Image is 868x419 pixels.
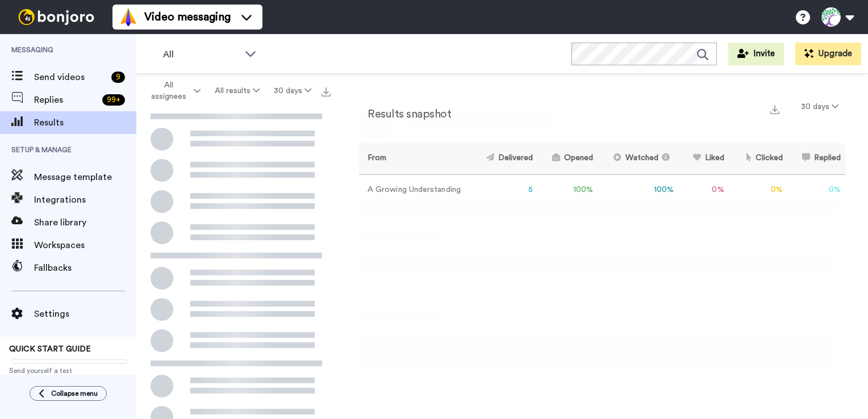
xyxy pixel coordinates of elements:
[598,143,678,174] th: Watched
[767,100,783,117] button: Export a summary of each team member’s results that match this filter now.
[34,170,136,184] span: Message template
[9,345,91,353] span: QUICK START GUIDE
[9,366,127,375] span: Send yourself a test
[208,81,267,101] button: All results
[537,143,598,174] th: Opened
[34,116,136,129] span: Results
[34,193,136,207] span: Integrations
[119,8,137,26] img: vm-color.svg
[678,143,728,174] th: Liked
[266,81,318,101] button: 30 days
[34,70,107,84] span: Send videos
[318,82,334,99] button: Export all results that match these filters now.
[163,48,239,61] span: All
[471,143,537,174] th: Delivered
[51,389,98,398] span: Collapse menu
[34,307,136,321] span: Settings
[359,108,451,120] h2: Results snapshot
[102,94,125,106] div: 99 +
[795,43,861,65] button: Upgrade
[598,174,678,206] td: 100 %
[770,105,779,114] img: export.svg
[359,174,471,206] td: A Growing Understanding
[787,174,845,206] td: 0 %
[729,174,787,206] td: 0 %
[139,75,208,107] button: All assignees
[34,93,98,107] span: Replies
[322,87,331,97] img: export.svg
[787,143,845,174] th: Replied
[794,97,845,117] button: 30 days
[111,72,125,83] div: 9
[729,143,787,174] th: Clicked
[144,9,231,25] span: Video messaging
[145,79,191,102] span: All assignees
[14,9,99,25] img: bj-logo-header-white.svg
[728,43,784,65] button: Invite
[34,216,136,229] span: Share library
[359,143,471,174] th: From
[34,261,136,275] span: Fallbacks
[30,386,107,401] button: Collapse menu
[471,174,537,206] td: 5
[34,238,136,252] span: Workspaces
[678,174,728,206] td: 0 %
[537,174,598,206] td: 100 %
